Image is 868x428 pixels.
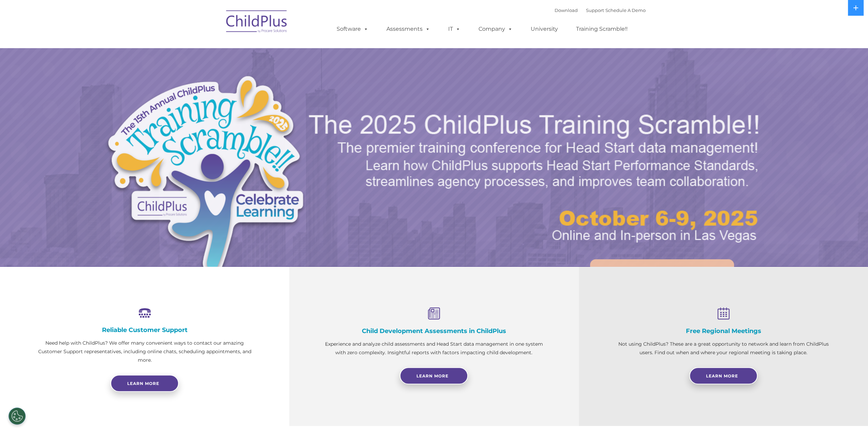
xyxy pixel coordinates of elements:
a: Learn More [590,259,734,298]
a: Download [555,8,578,13]
a: Software [330,22,375,36]
a: Learn more [111,375,179,392]
h4: Child Development Assessments in ChildPlus [323,327,544,335]
a: Schedule A Demo [605,8,646,13]
span: Learn more [127,381,159,386]
h4: Reliable Customer Support [34,326,255,334]
a: Learn More [400,367,468,384]
font: | [555,8,646,13]
p: Not using ChildPlus? These are a great opportunity to network and learn from ChildPlus users. Fin... [613,340,834,357]
button: Cookies Settings [9,408,26,425]
span: Learn More [416,373,448,378]
a: Learn More [689,367,757,384]
span: Learn More [706,373,738,378]
a: University [524,22,565,36]
a: IT [441,22,467,36]
a: Company [472,22,519,36]
p: Experience and analyze child assessments and Head Start data management in one system with zero c... [323,340,544,357]
p: Need help with ChildPlus? We offer many convenient ways to contact our amazing Customer Support r... [34,339,255,364]
h4: Free Regional Meetings [613,327,834,335]
a: Training Scramble!! [569,22,634,36]
img: ChildPlus by Procare Solutions [223,5,291,40]
a: Assessments [380,22,437,36]
a: Support [586,8,604,13]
